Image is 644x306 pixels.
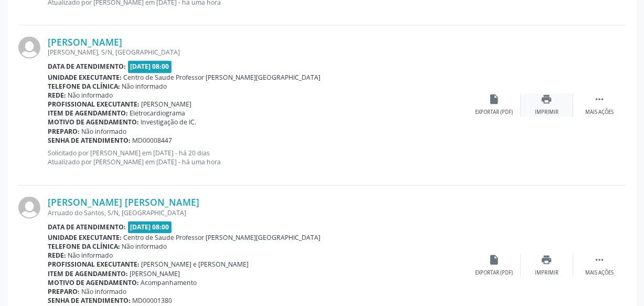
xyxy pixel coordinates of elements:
span: Acompanhamento [141,279,197,288]
span: [PERSON_NAME] [130,270,180,279]
a: [PERSON_NAME] [PERSON_NAME] [48,197,199,208]
b: Profissional executante: [48,100,139,109]
i: insert_drive_file [489,94,500,105]
span: [PERSON_NAME] [142,100,192,109]
b: Telefone da clínica: [48,242,120,251]
img: img [18,197,40,219]
i:  [594,94,605,105]
i:  [594,255,605,266]
b: Item de agendamento: [48,109,128,118]
div: Mais ações [585,109,614,117]
p: Solicitado por [PERSON_NAME] em [DATE] - há 20 dias Atualizado por [PERSON_NAME] em [DATE] - há u... [48,149,468,167]
img: img [18,37,40,59]
div: Exportar (PDF) [476,109,513,117]
b: Senha de atendimento: [48,136,131,145]
span: MD00008447 [133,136,173,145]
span: Investigação de IC. [141,118,197,127]
b: Telefone da clínica: [48,82,120,91]
span: MD00001380 [133,297,173,305]
b: Rede: [48,91,66,100]
span: [DATE] 08:00 [128,221,172,234]
span: [PERSON_NAME] e [PERSON_NAME] [142,260,249,269]
span: Centro de Saude Professor [PERSON_NAME][GEOGRAPHIC_DATA] [124,73,321,82]
div: Imprimir [535,109,559,117]
span: Não informado [122,82,167,91]
span: Não informado [68,91,113,100]
b: Motivo de agendamento: [48,118,139,127]
b: Senha de atendimento: [48,297,131,305]
span: [DATE] 08:00 [128,61,172,73]
span: Não informado [82,288,127,297]
div: Mais ações [585,270,614,277]
b: Data de atendimento: [48,62,126,71]
span: Não informado [68,251,113,260]
div: [PERSON_NAME], S/N, [GEOGRAPHIC_DATA] [48,48,468,57]
i: print [541,94,553,105]
span: Centro de Saude Professor [PERSON_NAME][GEOGRAPHIC_DATA] [124,234,321,242]
span: Eletrocardiograma [130,109,186,118]
b: Preparo: [48,128,80,136]
b: Profissional executante: [48,260,139,269]
div: Imprimir [535,270,559,277]
i: print [541,255,553,266]
b: Data de atendimento: [48,223,126,232]
span: Não informado [122,242,167,251]
b: Unidade executante: [48,73,122,82]
b: Item de agendamento: [48,270,128,279]
b: Unidade executante: [48,234,122,242]
div: Arruado do Santos, S/N, [GEOGRAPHIC_DATA] [48,209,468,218]
b: Rede: [48,251,66,260]
div: Exportar (PDF) [476,270,513,277]
b: Preparo: [48,288,80,297]
span: Não informado [82,128,127,136]
i: insert_drive_file [489,255,500,266]
a: [PERSON_NAME] [48,37,122,48]
b: Motivo de agendamento: [48,279,139,288]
